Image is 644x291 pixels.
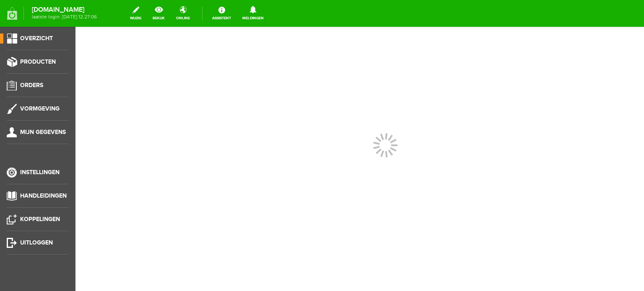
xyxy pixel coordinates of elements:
span: Koppelingen [20,216,60,223]
span: Orders [20,82,43,89]
span: Mijn gegevens [20,129,66,136]
span: Producten [20,58,56,65]
a: bekijk [148,4,170,23]
span: laatste login: [DATE] 12:27:06 [32,15,97,19]
span: Uitloggen [20,239,53,246]
span: Instellingen [20,169,60,176]
span: Handleidingen [20,192,67,199]
span: Vormgeving [20,105,60,112]
a: wijzig [125,4,146,23]
a: Meldingen [237,4,269,23]
a: Assistent [207,4,236,23]
a: online [171,4,195,23]
strong: [DOMAIN_NAME] [32,8,97,12]
span: Overzicht [20,35,53,42]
